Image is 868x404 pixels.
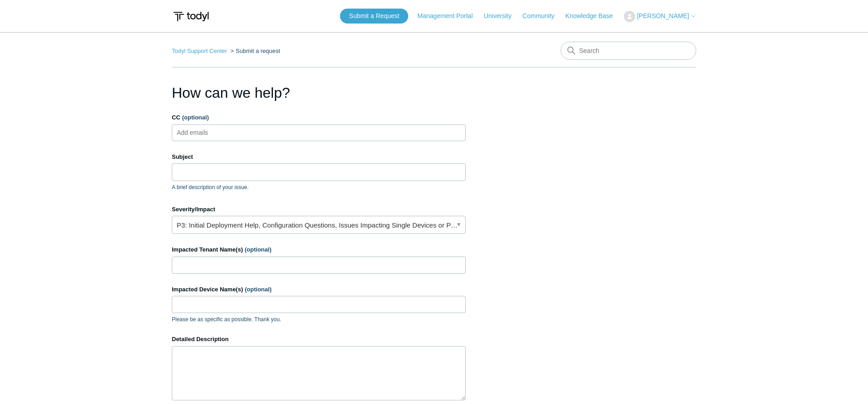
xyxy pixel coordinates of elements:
label: Impacted Tenant Name(s) [172,245,466,254]
input: Add emails [174,126,227,139]
img: Todyl Support Center Help Center home page [172,8,210,25]
a: Community [523,11,564,21]
label: Severity/Impact [172,205,466,214]
label: Detailed Description [172,335,466,344]
label: Impacted Device Name(s) [172,285,466,294]
li: Submit a request [229,48,280,54]
label: Subject [172,152,466,162]
a: Knowledge Base [566,11,622,21]
span: (optional) [245,286,272,293]
span: (optional) [245,246,271,253]
button: [PERSON_NAME] [624,11,696,22]
a: Submit a Request [340,9,408,24]
label: CC [172,113,466,122]
h1: How can we help? [172,82,466,104]
span: [PERSON_NAME] [637,12,689,19]
p: Please be as specific as possible. Thank you. [172,315,466,323]
li: Todyl Support Center [172,48,229,54]
a: University [484,11,520,21]
p: A brief description of your issue. [172,183,466,191]
span: (optional) [182,114,209,121]
input: Search [561,42,696,60]
a: Management Portal [418,11,482,21]
a: P3: Initial Deployment Help, Configuration Questions, Issues Impacting Single Devices or Past Out... [172,216,466,234]
a: Todyl Support Center [172,48,227,54]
